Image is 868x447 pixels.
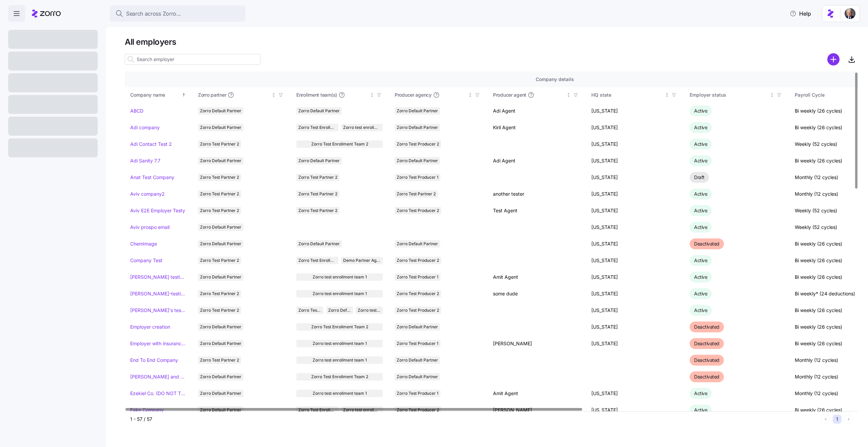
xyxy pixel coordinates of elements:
td: [US_STATE] [586,219,684,236]
a: Adi Contact Test 2 [130,141,172,148]
span: Zorro Default Partner [298,157,340,164]
th: Company nameSorted ascending [125,87,193,103]
span: Zorro Default Partner [200,223,241,231]
button: Next page [844,415,853,424]
span: Help [790,9,811,18]
td: [US_STATE] [586,119,684,136]
a: ChemImage [130,240,157,247]
span: Zorro Test Partner 2 [200,307,239,314]
td: Amit Agent [488,269,586,286]
a: Fake Company [130,407,164,413]
span: Zorro Test Enrollment Team 2 [311,323,368,331]
a: Aviv E2E Employer Testy [130,207,185,214]
span: Zorro Test Enrollment Team 2 [298,257,336,264]
span: Zorro Test Partner 2 [200,140,239,148]
span: Active [694,108,707,114]
span: Zorro Test Enrollment Team 2 [298,406,336,414]
span: Active [694,141,707,147]
td: Amit Agent [488,385,586,402]
span: Active [694,274,707,280]
span: Zorro Test Producer 1 [397,174,438,181]
th: Producer agentNot sorted [488,87,586,103]
td: [US_STATE] [586,302,684,319]
span: Deactivated [694,357,719,363]
th: HQ stateNot sorted [586,87,684,103]
span: Zorro Test Producer 1 [397,390,438,397]
a: Anat Test Company [130,174,174,181]
span: Zorro Test Partner 2 [298,174,337,181]
span: Active [694,390,707,396]
div: Not sorted [468,93,473,97]
span: Zorro test enrollment team 1 [313,390,367,397]
div: 1 - 57 / 57 [130,416,818,423]
span: Zorro test enrollment team 1 [343,124,381,131]
span: Producer agent [493,92,526,98]
span: Active [694,224,707,230]
div: Company name [130,91,180,99]
span: Active [694,158,707,163]
span: Zorro Default Partner [200,124,241,131]
h1: All employers [125,37,859,47]
div: Not sorted [566,93,571,97]
span: Zorro partner [198,92,226,98]
span: Zorro Test Producer 2 [397,257,439,264]
span: Active [694,257,707,263]
td: [US_STATE] [586,169,684,186]
a: Employer with insurance problems [130,340,186,347]
span: Zorro Default Partner [397,323,438,331]
div: HQ state [591,91,663,99]
span: Zorro Test Producer 2 [397,406,439,414]
a: Aviv company2 [130,191,165,197]
span: Zorro Default Partner [200,390,241,397]
a: Ezekiel Co. (DO NOT TOUCH) [130,390,186,397]
button: 1 [833,415,842,424]
span: Zorro Test Producer 2 [397,207,439,214]
span: Zorro Test Partner 2 [200,257,239,264]
span: Zorro Test Producer 2 [397,307,439,314]
a: Company Test [130,257,162,264]
a: [PERSON_NAME] and ChemImage [130,373,186,380]
td: [US_STATE] [586,286,684,302]
a: [PERSON_NAME] testing recording [130,274,186,280]
div: Payroll Cycle [795,91,867,99]
td: [US_STATE] [586,252,684,269]
span: Zorro Test Partner 2 [200,190,239,198]
div: Not sorted [271,93,276,97]
span: Zorro Default Partner [200,107,241,115]
span: Zorro test enrollment team 1 [313,356,367,364]
div: Employer status [690,91,768,99]
span: Zorro Default Partner [200,240,241,248]
span: Deactivated [694,324,719,330]
span: Zorro Default Partner [200,373,241,381]
span: Zorro Default Partner [328,307,351,314]
span: Zorro Test Enrollment Team 2 [298,307,321,314]
span: Active [694,208,707,213]
span: Zorro Test Partner 2 [298,190,337,198]
svg: add icon [827,53,840,65]
span: Zorro Default Partner [200,323,241,331]
td: [US_STATE] [586,236,684,252]
div: Not sorted [665,93,669,97]
td: [US_STATE] [586,186,684,202]
td: [US_STATE] [586,402,684,419]
input: Search employer [125,54,260,65]
td: some dude [488,286,586,302]
span: Zorro Test Producer 2 [397,140,439,148]
span: Zorro Default Partner [397,124,438,131]
span: Zorro Test Partner 2 [298,207,337,214]
th: Enrollment team(s)Not sorted [291,87,389,103]
span: Zorro test enrollment team 1 [343,406,381,414]
td: [US_STATE] [586,269,684,286]
span: Active [694,124,707,130]
a: [PERSON_NAME]-testing-payroll [130,290,186,297]
span: Zorro Default Partner [298,107,340,115]
td: Adi Agent [488,103,586,119]
td: [US_STATE] [586,335,684,352]
span: Zorro Test Enrollment Team 2 [311,373,368,381]
span: Demo Partner Agency [343,257,381,264]
td: [US_STATE] [586,202,684,219]
span: Zorro Test Producer 1 [397,340,438,347]
span: Deactivated [694,341,719,346]
span: Search across Zorro... [126,9,181,18]
span: Zorro Default Partner [397,240,438,248]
